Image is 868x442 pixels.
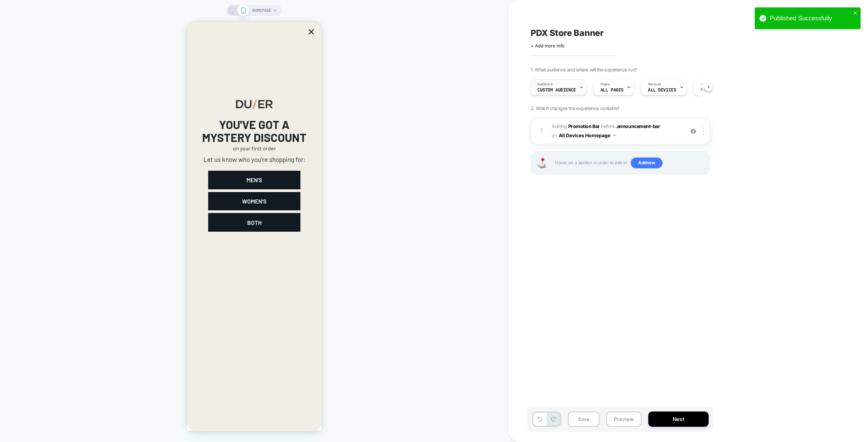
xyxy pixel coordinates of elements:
[600,82,610,87] span: Pages
[15,123,119,130] p: on your first order
[119,5,129,15] div: Close popup
[648,82,661,87] span: Devices
[3,2,20,19] button: Gorgias live chat
[537,88,576,92] span: Custom Audience
[568,412,599,427] button: Save
[853,10,858,17] button: close
[15,109,119,122] p: Mystery discount
[252,5,271,16] span: HOMEPAGE
[770,15,851,22] div: Published Successfully
[648,88,676,92] span: ALL DEVICES
[552,131,557,140] span: on
[615,123,660,129] span: .announcement-bar
[552,123,600,129] span: Adding
[535,158,548,168] img: Joystick
[648,412,709,427] button: Next
[16,134,118,142] p: Let us know who you're shopping for:
[15,97,119,109] p: You've got a
[537,82,553,87] span: Audience
[600,88,624,92] span: ALL PAGES
[703,127,704,135] img: close
[531,67,637,72] span: 1. What audience and where will the experience run?
[531,43,565,48] span: + Add more info
[690,128,696,134] img: crossed eye
[701,88,724,92] span: Page Load
[701,82,714,87] span: Trigger
[531,28,604,38] span: PDX Store Banner
[631,157,663,168] span: Add new
[555,157,706,168] span: Hover on a section in order to edit or
[559,130,616,140] button: All Devices Homepage
[568,123,600,129] b: Promotion Bar
[613,134,616,136] img: down arrow
[21,149,113,168] button: Men's
[538,124,545,138] div: 1
[601,123,614,129] span: BEFORE
[531,105,619,111] span: 2. Which changes the experience contains?
[606,412,642,427] button: Preview
[48,77,86,88] img: Logo
[21,191,113,210] button: Both
[21,170,113,189] button: Women's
